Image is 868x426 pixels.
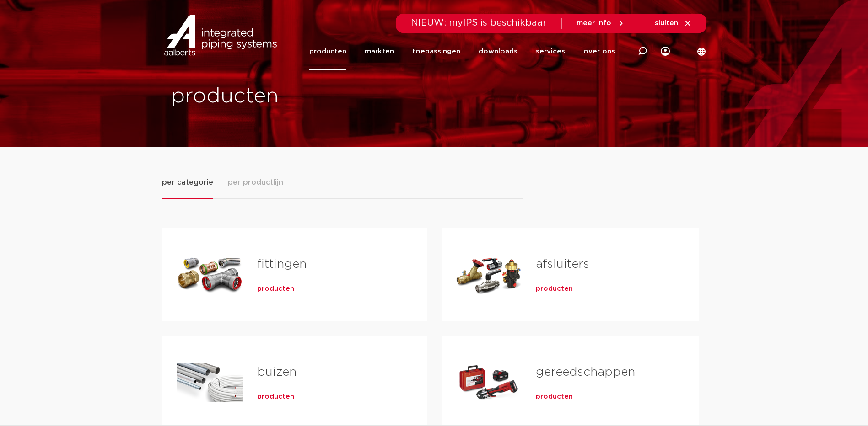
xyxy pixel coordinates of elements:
span: per categorie [162,177,213,188]
a: gereedschappen [536,366,635,378]
a: markten [365,33,394,70]
a: downloads [479,33,518,70]
a: sluiten [655,19,692,27]
nav: Menu [309,33,615,70]
a: producten [536,392,573,401]
span: per productlijn [228,177,283,188]
a: toepassingen [412,33,460,70]
a: over ons [583,33,615,70]
a: fittingen [257,258,307,270]
a: producten [257,392,294,401]
span: sluiten [655,20,678,27]
a: meer info [577,19,625,27]
span: meer info [577,20,611,27]
a: producten [536,284,573,293]
a: afsluiters [536,258,589,270]
a: producten [257,284,294,293]
span: NIEUW: myIPS is beschikbaar [411,18,547,27]
a: services [536,33,565,70]
div: my IPS [661,33,670,70]
a: buizen [257,366,297,378]
h1: producten [171,82,430,111]
a: producten [309,33,346,70]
